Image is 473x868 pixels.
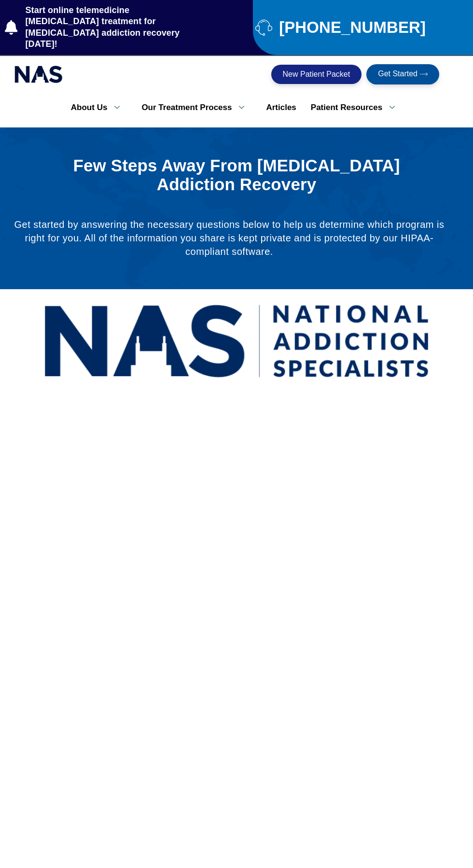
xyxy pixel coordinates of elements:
[134,98,259,118] a: Our Treatment Process
[64,98,135,118] a: About Us
[5,5,203,50] a: Start online telemedicine [MEDICAL_DATA] treatment for [MEDICAL_DATA] addiction recovery [DATE]!
[304,98,409,118] a: Patient Resources
[366,64,439,84] a: Get Started
[271,65,362,84] a: New Patient Packet
[14,63,63,85] img: national addiction specialists online suboxone clinic - logo
[283,70,350,78] span: New Patient Packet
[34,156,439,194] h1: Few Steps Away From [MEDICAL_DATA] Addiction Recovery
[259,98,303,118] a: Articles
[255,19,468,36] a: [PHONE_NUMBER]
[43,294,430,388] img: National Addiction Specialists
[378,70,417,79] span: Get Started
[277,22,426,33] span: [PHONE_NUMBER]
[10,218,449,258] p: Get started by answering the necessary questions below to help us determine which program is righ...
[23,5,203,50] span: Start online telemedicine [MEDICAL_DATA] treatment for [MEDICAL_DATA] addiction recovery [DATE]!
